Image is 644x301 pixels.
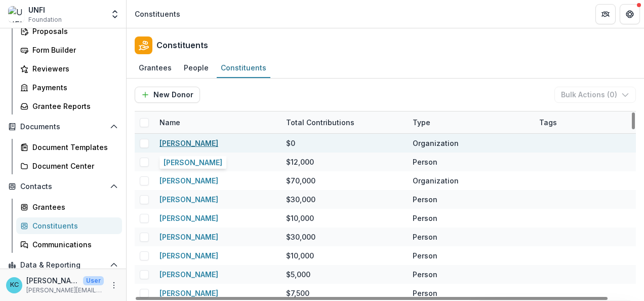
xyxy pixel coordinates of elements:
[407,246,533,265] div: Person
[407,265,533,284] div: Person
[20,123,106,131] span: Documents
[20,182,106,191] span: Contacts
[32,101,114,111] div: Grantee Reports
[4,257,122,273] button: Open Data & Reporting
[280,246,407,265] div: $10,000
[280,265,407,284] div: $5,000
[217,58,270,78] a: Constituents
[16,158,122,174] a: Document Center
[159,195,218,204] a: [PERSON_NAME]
[26,286,104,295] p: [PERSON_NAME][EMAIL_ADDRESS][PERSON_NAME][DOMAIN_NAME]
[159,158,218,166] a: [PERSON_NAME]
[153,117,186,128] div: Name
[159,214,218,222] a: [PERSON_NAME]
[32,26,114,36] div: Proposals
[159,251,218,260] a: [PERSON_NAME]
[28,5,62,15] div: UNFI
[554,87,636,103] button: Bulk Actions (0)
[217,60,270,75] div: Constituents
[280,111,407,133] div: Total Contributions
[16,79,122,96] a: Payments
[108,279,120,291] button: More
[8,6,24,22] img: UNFI
[135,87,200,103] button: New Donor
[32,82,114,93] div: Payments
[16,60,122,77] a: Reviewers
[4,119,122,135] button: Open Documents
[16,199,122,215] a: Grantees
[180,58,213,78] a: People
[4,178,122,195] button: Open Contacts
[620,4,640,24] button: Get Help
[407,117,436,128] div: Type
[407,228,533,246] div: Person
[10,282,19,288] div: Kristine Creveling
[32,202,114,212] div: Grantees
[407,153,533,171] div: Person
[280,117,360,128] div: Total Contributions
[159,289,218,297] a: [PERSON_NAME]
[32,161,114,171] div: Document Center
[280,153,407,171] div: $12,000
[280,171,407,190] div: $70,000
[280,209,407,228] div: $10,000
[407,111,533,133] div: Type
[280,228,407,246] div: $30,000
[135,60,176,75] div: Grantees
[135,58,176,78] a: Grantees
[407,190,533,209] div: Person
[32,63,114,74] div: Reviewers
[159,233,218,241] a: [PERSON_NAME]
[156,41,208,50] h2: Constituents
[131,7,184,21] nav: breadcrumb
[153,111,280,133] div: Name
[280,190,407,209] div: $30,000
[159,139,218,147] a: [PERSON_NAME]
[16,23,122,40] a: Proposals
[159,270,218,279] a: [PERSON_NAME]
[16,139,122,156] a: Document Templates
[28,15,62,24] span: Foundation
[280,134,407,153] div: $0
[407,209,533,228] div: Person
[16,42,122,58] a: Form Builder
[159,176,218,185] a: [PERSON_NAME]
[135,9,180,19] div: Constituents
[16,217,122,234] a: Constituents
[180,60,213,75] div: People
[407,171,533,190] div: Organization
[533,117,563,128] div: Tags
[32,239,114,250] div: Communications
[16,98,122,115] a: Grantee Reports
[32,142,114,153] div: Document Templates
[32,220,114,231] div: Constituents
[16,236,122,253] a: Communications
[32,45,114,55] div: Form Builder
[26,275,79,286] p: [PERSON_NAME]
[83,276,104,285] p: User
[20,261,106,270] span: Data & Reporting
[108,4,122,24] button: Open entity switcher
[595,4,616,24] button: Partners
[407,134,533,153] div: Organization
